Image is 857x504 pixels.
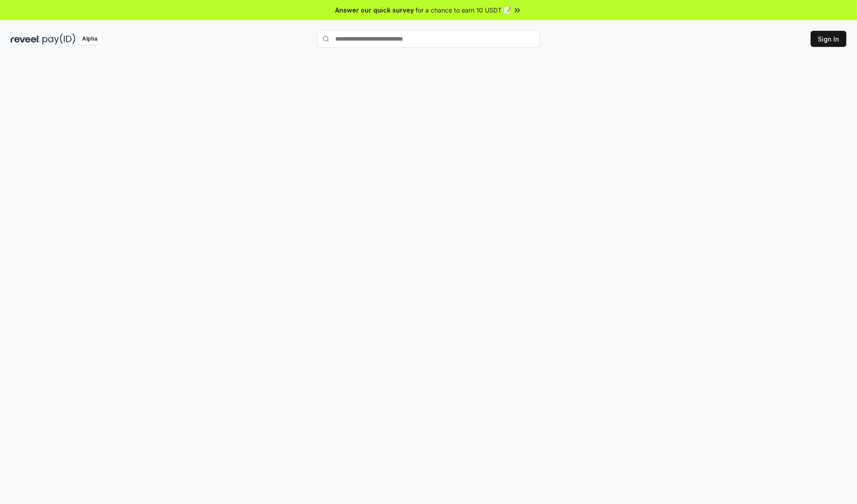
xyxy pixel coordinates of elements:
img: reveel_dark [11,33,41,45]
img: pay_id [42,33,75,45]
span: for a chance to earn 10 USDT 📝 [416,5,511,15]
button: Sign In [811,31,846,47]
div: Alpha [77,33,102,45]
span: Answer our quick survey [335,5,414,15]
